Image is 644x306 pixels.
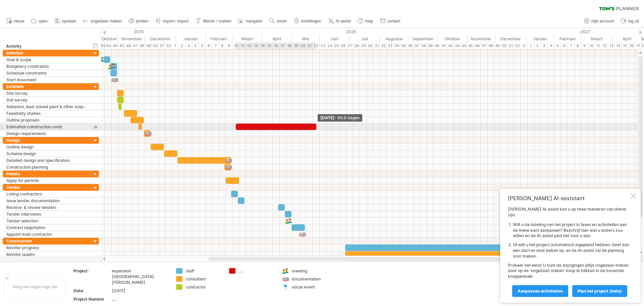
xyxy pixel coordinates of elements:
a: opslaan [53,17,78,26]
li: Wilt u de indeling van het project in fasen en activiteiten aan de linker kant aanpassen? Beschri... [513,222,629,239]
div: 48 [487,42,494,49]
span: ongedaan maken [91,19,122,24]
span: help [365,19,373,24]
a: import / export [154,17,191,26]
div: Appoint main contractor [6,231,88,237]
div: Receive & review tenders [6,204,88,211]
div: 32 [380,42,387,49]
div: Juli 2026 [349,35,380,42]
div: Februari 2027 [554,35,581,42]
span: - 60.0 dagen [334,115,360,120]
div: Januari 2027 [526,35,554,42]
span: navigator [246,19,262,24]
div: [DATE] [318,114,362,122]
a: Plan het project (bèta) [572,285,627,297]
div: Juni 2026 [320,35,349,42]
div: 17 [635,42,642,49]
div: Design requirements [6,130,88,137]
div: 26 [340,42,346,49]
div: 50 [152,42,159,49]
div: 5 [554,42,561,49]
div: 3 [185,42,192,49]
div: 51 [507,42,514,49]
div: Tender interviews [6,211,88,217]
div: 10 [232,42,239,49]
div: 43 [454,42,461,49]
div: 47 [132,42,139,49]
div: Apply for permits [6,177,88,184]
div: contractor [186,284,222,290]
div: 19 [293,42,300,49]
div: 6 [561,42,568,49]
a: ongedaan maken [82,17,124,26]
div: 36 [407,42,414,49]
div: Outline design [6,144,88,150]
div: documentation [292,276,328,282]
div: 34 [393,42,400,49]
span: instellingen [301,19,321,24]
div: .... [239,268,275,274]
div: 30 [367,42,373,49]
div: Budgetary constraints [6,63,88,70]
a: filteren / zoeken [194,17,233,26]
div: Januari 2026 [176,35,206,42]
div: 25 [333,42,340,49]
div: 15 [622,42,628,49]
div: 2 [534,42,541,49]
a: instellingen [292,17,323,26]
div: Activity [6,43,88,50]
div: Outline proposals [6,117,88,123]
div: Augustus 2026 [380,35,408,42]
div: scroll naar activiteit [92,124,99,131]
span: opslaan [62,19,76,24]
div: 3 [541,42,548,49]
div: 6 [206,42,212,49]
div: social event [292,284,328,290]
div: September 2026 [408,35,438,42]
div: Project Number [73,296,110,302]
a: contact [378,17,402,26]
div: 45 [118,42,125,49]
div: 41 [440,42,447,49]
span: filteren / zoeken [203,19,231,24]
div: Construction [6,238,88,244]
a: printen [127,17,151,26]
span: import / export [163,19,189,24]
div: Asbestos, lead-based paint & other suspect materials [6,103,88,110]
div: 11 [239,42,246,49]
div: 42 [447,42,454,49]
div: meeting [292,268,328,274]
div: 40 [434,42,440,49]
a: navigator [237,17,264,26]
div: 17 [279,42,286,49]
div: 45 [467,42,474,49]
div: November 2025 [118,35,145,42]
div: November 2026 [467,35,495,42]
div: 14 [615,42,622,49]
div: 2026 [176,28,526,35]
div: Estimation construction costs [6,124,88,130]
div: 4 [548,42,554,49]
div: 44 [112,42,118,49]
div: [PERSON_NAME] AI-assistant [508,195,629,202]
div: Maart 2027 [581,35,612,42]
div: Maart 2026 [232,35,262,42]
div: [PERSON_NAME] AI-assist kan u op twee manieren van dienst zijn: Probeer het eens! U kunt de wijzi... [508,207,629,297]
div: 18 [286,42,293,49]
div: 50 [501,42,507,49]
div: Feasibility studies [6,110,88,117]
div: April 2027 [612,35,642,42]
div: Site survey [6,90,88,96]
div: Project: [73,268,110,274]
div: Scheme design [6,150,88,157]
div: Goal & scope [6,56,88,63]
div: 39 [427,42,434,49]
div: 48 [139,42,145,49]
div: 8 [219,42,226,49]
div: 5 [199,42,206,49]
a: nieuw [5,17,26,26]
div: 49 [145,42,152,49]
div: 33 [387,42,393,49]
div: Issue tender documentation [6,198,88,204]
div: Mei 2026 [291,35,320,42]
